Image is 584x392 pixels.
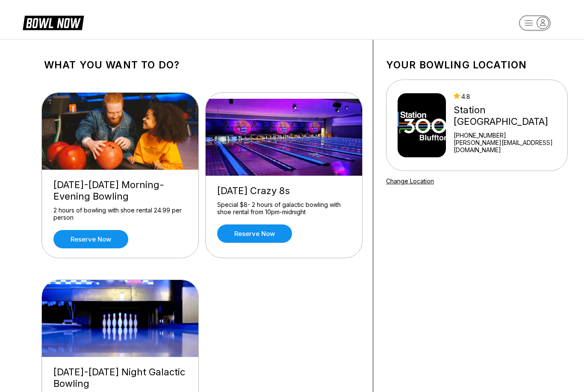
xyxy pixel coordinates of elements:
[53,179,187,202] div: [DATE]-[DATE] Morning-Evening Bowling
[386,59,568,71] h1: Your bowling location
[42,280,199,357] img: Friday-Saturday Night Galactic Bowling
[217,224,292,243] a: Reserve now
[217,185,351,197] div: [DATE] Crazy 8s
[217,201,351,216] div: Special $8- 2 hours of galactic bowling with shoe rental from 10pm-midnight
[454,139,564,153] a: [PERSON_NAME][EMAIL_ADDRESS][DOMAIN_NAME]
[398,93,446,157] img: Station 300 Bluffton
[53,366,187,389] div: [DATE]-[DATE] Night Galactic Bowling
[386,177,434,185] a: Change Location
[454,132,564,139] div: [PHONE_NUMBER]
[44,59,360,71] h1: What you want to do?
[53,206,187,221] div: 2 hours of bowling with shoe rental 24.99 per person
[206,99,363,176] img: Thursday Crazy 8s
[42,93,199,170] img: Friday-Sunday Morning-Evening Bowling
[454,93,564,100] div: 4.8
[454,104,564,127] div: Station [GEOGRAPHIC_DATA]
[53,230,128,248] a: Reserve now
